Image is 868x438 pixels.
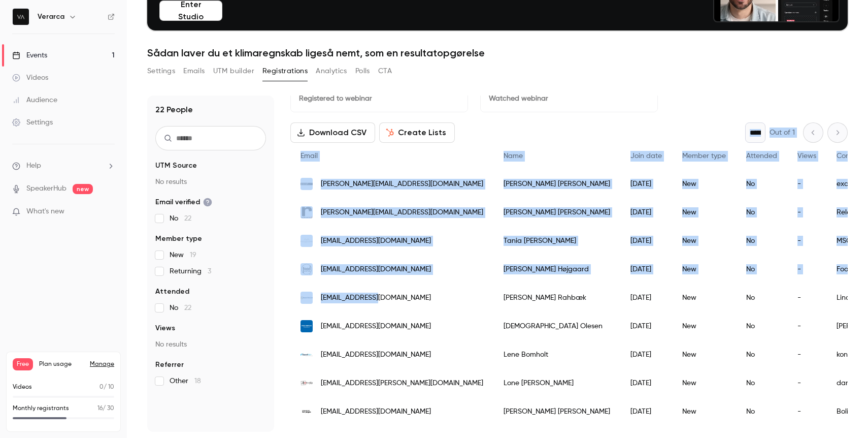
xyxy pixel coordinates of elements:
div: [DATE] [620,369,672,397]
img: linatech.dk [301,292,313,304]
span: [PERSON_NAME][EMAIL_ADDRESS][DOMAIN_NAME] [321,179,483,190]
img: dan-alu.dk [301,377,313,389]
button: Enter Studio [159,1,222,21]
span: Join date [630,152,662,160]
button: Polls [355,63,370,79]
span: Email [301,152,318,160]
h1: Sådan laver du et klimaregnskab ligeså nemt, som en resultatopgørelse [147,47,848,59]
img: Verarca [13,9,29,25]
div: New [672,312,736,340]
span: 16 [97,405,103,412]
span: 18 [194,378,201,385]
span: [EMAIL_ADDRESS][DOMAIN_NAME] [321,350,431,360]
button: Analytics [316,63,347,79]
button: Download CSV [290,122,375,143]
span: 19 [190,252,196,259]
div: Audience [12,95,57,105]
button: CTA [378,63,392,79]
li: help-dropdown-opener [12,161,115,171]
div: [DATE] [620,227,672,255]
span: No [170,213,191,224]
img: bsjviborg.dk [301,405,313,418]
a: SpeakerHub [26,183,66,194]
div: Videos [12,73,48,83]
span: Other [170,376,201,386]
div: No [736,397,787,426]
div: Settings [12,117,53,128]
span: [PERSON_NAME][EMAIL_ADDRESS][DOMAIN_NAME] [321,207,483,218]
div: - [787,312,826,340]
a: Manage [90,360,114,368]
span: Plan usage [39,360,84,368]
button: Emails [183,63,205,79]
p: Registered to webinar [299,93,459,104]
span: Help [26,161,41,171]
span: [EMAIL_ADDRESS][DOMAIN_NAME] [321,406,431,417]
div: New [672,227,736,255]
span: [EMAIL_ADDRESS][DOMAIN_NAME] [321,293,431,303]
div: New [672,198,736,227]
span: [EMAIL_ADDRESS][DOMAIN_NAME] [321,321,431,332]
span: 3 [208,268,211,275]
div: - [787,284,826,312]
div: New [672,170,736,198]
p: Watched webinar [489,93,649,104]
p: Monthly registrants [13,404,69,413]
p: No results [155,339,266,350]
div: [DATE] [620,397,672,426]
div: - [787,255,826,284]
div: [DATE] [620,312,672,340]
div: No [736,227,787,255]
div: New [672,255,736,284]
div: [PERSON_NAME] [PERSON_NAME] [493,198,620,227]
div: [DATE] [620,284,672,312]
div: No [736,255,787,284]
span: Email verified [155,197,212,207]
div: [DATE] [620,170,672,198]
div: No [736,284,787,312]
div: [DATE] [620,198,672,227]
div: [PERSON_NAME] [PERSON_NAME] [493,397,620,426]
div: [PERSON_NAME] Højgaard [493,255,620,284]
button: Create Lists [379,122,455,143]
img: foodwithyou.com [301,263,313,275]
img: msco.dk [301,235,313,247]
span: UTM Source [155,161,197,171]
span: Attended [746,152,777,160]
span: 22 [184,215,191,222]
div: Lene Bomholt [493,340,620,369]
span: [EMAIL_ADDRESS][PERSON_NAME][DOMAIN_NAME] [321,378,483,389]
button: Settings [147,63,175,79]
span: [EMAIL_ADDRESS][DOMAIN_NAME] [321,236,431,246]
div: [PERSON_NAME] Rahbæk [493,284,620,312]
p: Out of 1 [770,128,795,138]
span: New [170,250,196,260]
div: New [672,340,736,369]
span: Views [155,323,175,333]
span: No [170,303,191,313]
span: Name [504,152,523,160]
span: [EMAIL_ADDRESS][DOMAIN_NAME] [321,264,431,275]
span: Returning [170,266,211,276]
div: - [787,198,826,227]
div: - [787,340,826,369]
div: - [787,369,826,397]
div: Tania [PERSON_NAME] [493,227,620,255]
iframe: Noticeable Trigger [103,207,115,216]
p: No results [155,177,266,187]
div: New [672,397,736,426]
h6: Verarca [38,12,64,22]
p: / 30 [97,404,114,413]
span: Free [13,358,33,370]
div: No [736,198,787,227]
div: [PERSON_NAME] [PERSON_NAME] [493,170,620,198]
img: excelent.dk [301,178,313,190]
div: No [736,369,787,397]
img: relevans.dk [301,206,313,218]
div: - [787,227,826,255]
h1: 22 People [155,104,193,116]
div: Events [12,50,47,60]
p: / 10 [99,383,114,392]
div: Lone [PERSON_NAME] [493,369,620,397]
div: [DATE] [620,255,672,284]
